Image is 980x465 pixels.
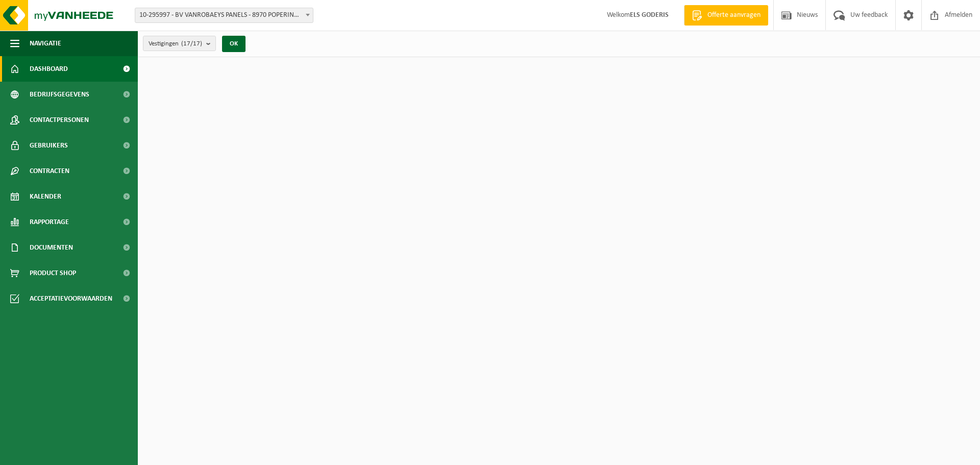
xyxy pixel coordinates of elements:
[30,260,76,286] span: Product Shop
[630,11,669,19] strong: ELS GODERIS
[30,286,112,311] span: Acceptatievoorwaarden
[222,36,246,52] button: OK
[30,31,61,56] span: Navigatie
[30,184,61,209] span: Kalender
[684,5,768,26] a: Offerte aanvragen
[135,8,313,23] span: 10-295997 - BV VANROBAEYS PANELS - 8970 POPERINGE, BENELUXLAAN 12
[30,235,73,260] span: Documenten
[30,209,69,235] span: Rapportage
[149,36,202,52] span: Vestigingen
[143,36,216,51] button: Vestigingen(17/17)
[30,82,89,107] span: Bedrijfsgegevens
[705,10,763,20] span: Offerte aanvragen
[135,8,313,22] span: 10-295997 - BV VANROBAEYS PANELS - 8970 POPERINGE, BENELUXLAAN 12
[30,133,68,158] span: Gebruikers
[181,40,202,47] count: (17/17)
[30,107,89,133] span: Contactpersonen
[30,56,68,82] span: Dashboard
[30,158,69,184] span: Contracten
